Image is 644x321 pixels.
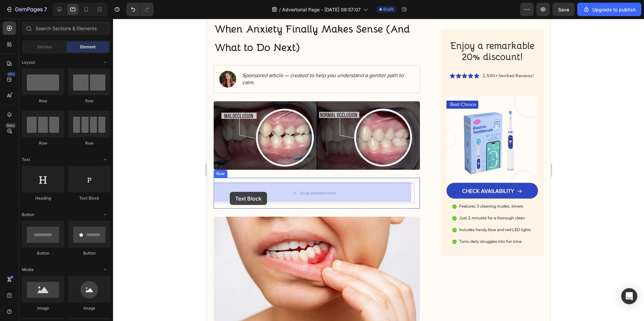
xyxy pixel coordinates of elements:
[552,3,575,16] button: Save
[558,7,569,12] span: Save
[37,44,52,50] span: Section
[22,21,110,35] input: Search Sections & Elements
[22,140,64,146] div: Row
[68,195,110,201] div: Text Block
[3,3,50,16] button: 7
[22,59,35,65] span: Layout
[80,44,96,50] span: Element
[44,5,47,13] p: 7
[207,19,550,321] iframe: Design area
[621,288,637,304] div: Open Intercom Messenger
[22,250,64,256] div: Button
[22,305,64,311] div: Image
[383,6,393,12] span: Draft
[22,212,34,218] span: Button
[22,157,30,163] span: Text
[22,195,64,201] div: Heading
[68,98,110,104] div: Row
[68,140,110,146] div: Row
[68,250,110,256] div: Button
[22,98,64,104] div: Row
[583,6,636,13] div: Upgrade to publish
[68,305,110,311] div: Image
[100,154,110,165] span: Toggle open
[22,267,34,273] span: Media
[100,209,110,220] span: Toggle open
[126,3,154,16] div: Undo/Redo
[100,57,110,68] span: Toggle open
[279,6,281,13] span: /
[6,71,16,77] div: 450
[100,264,110,275] span: Toggle open
[5,123,16,128] div: Beta
[282,6,361,13] span: Advertorial Page - [DATE] 08:57:07
[577,3,641,16] button: Upgrade to publish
